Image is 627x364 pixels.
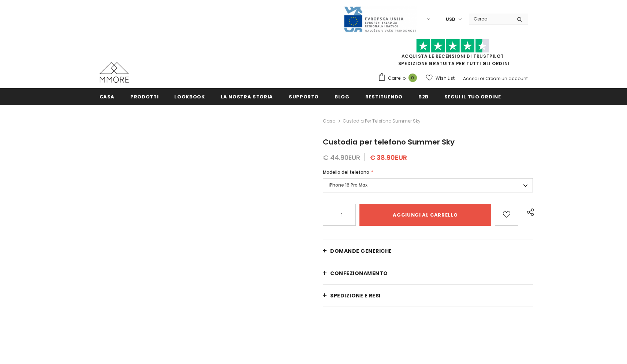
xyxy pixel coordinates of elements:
a: Creare un account [485,75,528,82]
a: Wish List [426,72,455,85]
a: Domande generiche [323,240,533,262]
span: Lookbook [174,93,205,100]
a: Lookbook [174,88,205,105]
a: B2B [418,88,429,105]
span: La nostra storia [221,93,273,100]
span: supporto [289,93,319,100]
span: Casa [100,93,115,100]
label: iPhone 16 Pro Max [323,178,533,192]
span: Wish List [436,75,455,82]
a: Blog [335,88,350,105]
a: CONFEZIONAMENTO [323,262,533,284]
img: Fidati di Pilot Stars [416,39,489,53]
span: USD [446,16,455,23]
span: or [480,75,484,82]
span: Segui il tuo ordine [444,93,501,100]
a: Segui il tuo ordine [444,88,501,105]
span: CONFEZIONAMENTO [330,270,388,277]
img: Javni Razpis [343,6,417,33]
a: supporto [289,88,319,105]
span: € 38.90EUR [370,153,407,162]
a: Restituendo [365,88,403,105]
span: Prodotti [130,93,158,100]
span: Modello del telefono [323,169,369,175]
input: Aggiungi al carrello [359,204,491,226]
span: Domande generiche [330,247,392,255]
a: Casa [100,88,115,105]
span: SPEDIZIONE GRATUITA PER TUTTI GLI ORDINI [378,42,528,67]
span: Blog [335,93,350,100]
input: Search Site [469,14,511,24]
a: Prodotti [130,88,158,105]
span: Restituendo [365,93,403,100]
a: Javni Razpis [343,16,417,22]
img: Casi MMORE [100,62,129,83]
span: Carrello [388,75,406,82]
a: Carrello 0 [378,73,421,84]
span: 0 [408,74,417,82]
a: Casa [323,117,336,125]
a: Accedi [463,75,479,82]
span: € 44.90EUR [323,153,360,162]
span: Custodia per telefono Summer Sky [323,137,455,147]
a: Acquista le recensioni di TrustPilot [402,53,504,59]
span: Spedizione e resi [330,292,381,299]
a: La nostra storia [221,88,273,105]
span: B2B [418,93,429,100]
a: Spedizione e resi [323,285,533,307]
span: Custodia per telefono Summer Sky [343,117,421,125]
